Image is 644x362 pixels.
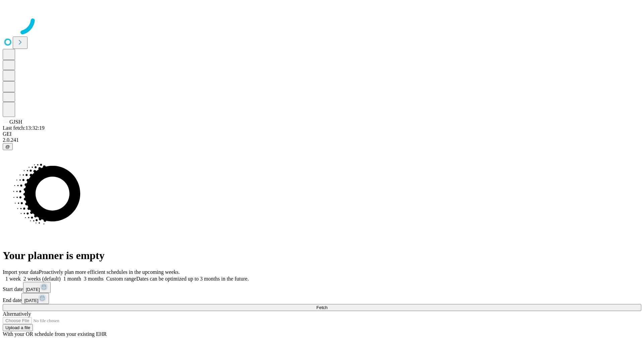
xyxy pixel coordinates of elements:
[3,324,33,331] button: Upload a file
[3,293,641,304] div: End date
[84,276,104,282] span: 3 months
[316,305,327,310] span: Fetch
[23,276,61,282] span: 2 weeks (default)
[24,298,38,303] span: [DATE]
[106,276,136,282] span: Custom range
[3,269,39,275] span: Import your data
[136,276,249,282] span: Dates can be optimized up to 3 months in the future.
[21,293,49,304] button: [DATE]
[3,282,641,293] div: Start date
[3,331,107,337] span: With your OR schedule from your existing EHR
[3,304,641,311] button: Fetch
[26,287,40,292] span: [DATE]
[3,143,13,150] button: @
[5,144,10,149] span: @
[9,119,22,125] span: GJSH
[3,131,641,137] div: GEI
[39,269,180,275] span: Proactively plan more efficient schedules in the upcoming weeks.
[3,137,641,143] div: 2.0.241
[3,311,31,317] span: Alternatively
[23,282,51,293] button: [DATE]
[3,249,641,262] h1: Your planner is empty
[5,276,21,282] span: 1 week
[63,276,81,282] span: 1 month
[3,125,45,131] span: Last fetch: 13:32:19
